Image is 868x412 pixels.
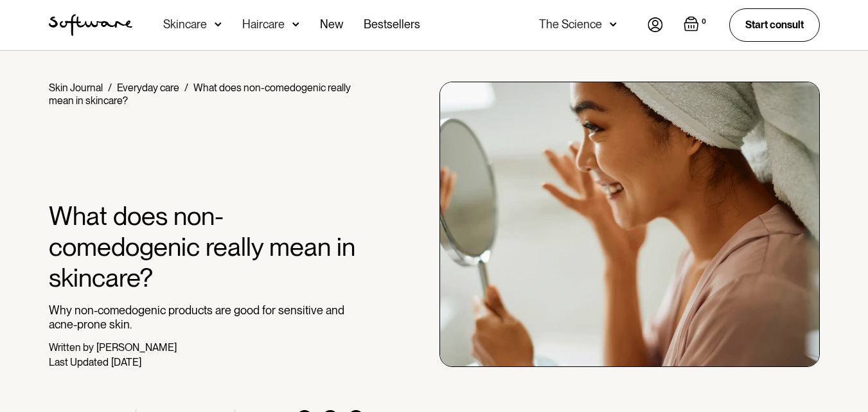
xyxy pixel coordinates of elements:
[49,82,103,94] a: Skin Journal
[610,18,617,31] img: arrow down
[242,18,285,31] div: Haircare
[163,18,207,31] div: Skincare
[117,82,179,94] a: Everyday care
[49,14,132,36] img: Software Logo
[49,82,351,107] div: What does non-comedogenic really mean in skincare?
[699,16,709,28] div: 0
[49,303,364,331] p: Why non-comedogenic products are good for sensitive and acne-prone skin.
[96,341,177,354] div: [PERSON_NAME]
[684,16,709,34] a: Open empty cart
[111,356,141,368] div: [DATE]
[49,201,364,293] h1: What does non-comedogenic really mean in skincare?
[215,18,222,31] img: arrow down
[108,82,112,94] div: /
[539,18,602,31] div: The Science
[184,82,188,94] div: /
[49,341,94,354] div: Written by
[729,8,820,41] a: Start consult
[49,356,109,368] div: Last Updated
[292,18,299,31] img: arrow down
